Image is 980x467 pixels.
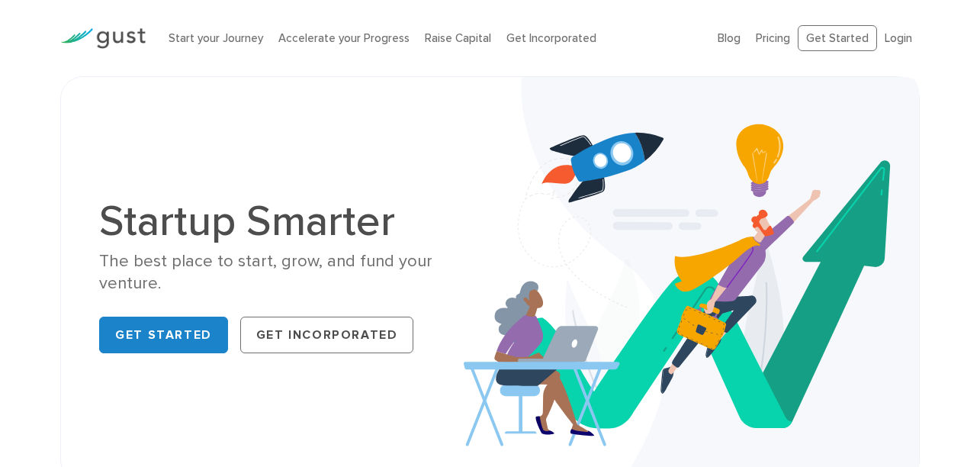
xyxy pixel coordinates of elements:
a: Get Incorporated [240,317,414,353]
div: The best place to start, grow, and fund your venture. [99,250,478,295]
a: Blog [718,31,741,45]
a: Pricing [756,31,790,45]
a: Start your Journey [169,31,263,45]
img: Gust Logo [60,28,146,49]
a: Accelerate your Progress [278,31,410,45]
a: Get Incorporated [506,31,596,45]
a: Get Started [798,25,877,52]
a: Raise Capital [425,31,491,45]
a: Login [885,31,912,45]
h1: Startup Smarter [99,200,478,243]
a: Get Started [99,317,228,353]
